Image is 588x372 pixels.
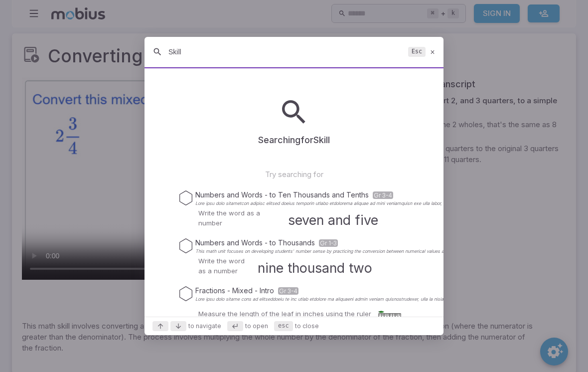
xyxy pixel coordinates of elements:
[373,191,393,199] span: Gr 3-4
[188,322,221,331] span: to navigate
[198,309,371,319] p: Measure the length of the leaf in inches using the ruler
[274,321,293,331] kbd: esc
[278,287,298,295] span: Gr 3-4
[258,133,330,147] p: Searching for Skill
[288,210,408,250] h3: seven and five tenths
[258,258,408,318] h3: nine thousand two hundred and twenty-five
[145,68,443,317] div: Suggestions
[265,169,323,180] p: Try searching for
[245,322,268,331] span: to open
[408,47,425,57] kbd: Esc
[295,322,319,331] span: to close
[319,239,338,247] span: Gr 1-3
[198,256,248,276] p: Write the word as a number
[198,208,278,228] p: Write the word as a number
